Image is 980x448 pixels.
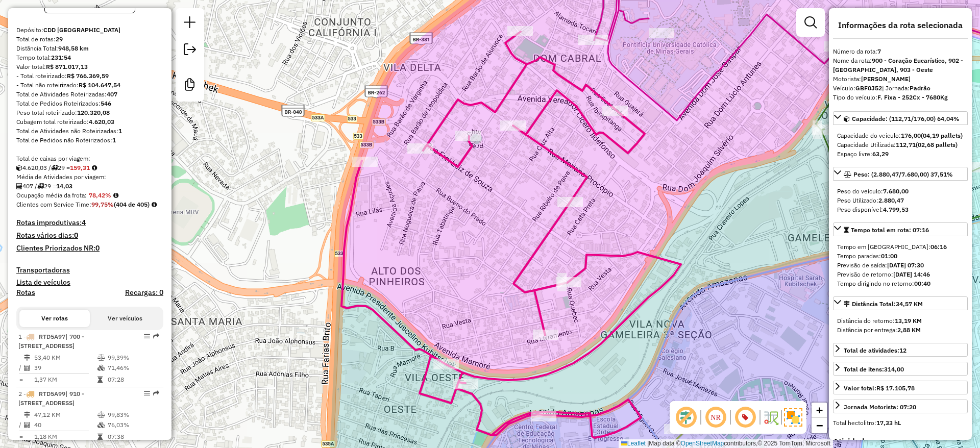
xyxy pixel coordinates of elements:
span: 2 - [18,390,84,407]
strong: [DATE] 07:30 [887,261,924,269]
div: Distância do retorno: [837,316,964,326]
span: Capacidade: (112,71/176,00) 64,04% [852,115,960,122]
strong: Padrão [910,84,930,92]
strong: 12 [899,346,906,354]
i: Distância Total [24,355,30,361]
div: Espaço livre: [837,150,964,159]
i: Total de rotas [37,183,44,189]
div: 4.620,03 / 29 = [16,163,163,172]
td: 47,12 KM [34,410,97,420]
strong: 17,33 hL [876,419,901,427]
div: Depósito: [16,26,163,35]
strong: 4.799,53 [883,206,909,213]
a: Criar modelo [180,74,200,97]
div: Total hectolitro: [833,418,968,428]
a: Rotas [16,288,35,297]
i: % de utilização do peso [97,412,105,418]
button: Ver rotas [19,310,90,327]
div: Total de Pedidos Roteirizados: [16,99,163,108]
strong: 29 [56,35,63,43]
strong: GBF0J52 [855,84,882,92]
div: Total de itens: [844,365,904,374]
h4: Lista de veículos [16,278,163,287]
div: Tempo dirigindo no retorno: [837,279,964,288]
strong: (02,68 pallets) [916,141,958,148]
strong: R$ 104.647,54 [79,81,120,89]
strong: 13,19 KM [895,317,922,325]
strong: CDD [GEOGRAPHIC_DATA] [43,26,120,34]
strong: 0 [74,231,78,240]
em: Rotas cross docking consideradas [152,202,157,208]
span: | Jornada: [882,84,930,92]
div: Total de caixas por viagem: [16,154,163,163]
span: | 700 - [STREET_ADDRESS] [18,333,84,350]
div: Total de Pedidos não Roteirizados: [16,136,163,145]
strong: 7.680,00 [883,187,909,195]
strong: 159,31 [70,164,90,171]
strong: 0 [95,243,100,253]
span: | [647,440,649,447]
strong: 4.620,03 [89,118,114,126]
div: Nome da rota: [833,56,968,74]
h4: Rotas improdutivas: [16,218,163,227]
h4: Informações da rota selecionada [833,20,968,30]
td: 40 [34,420,97,430]
td: 07:38 [107,432,159,442]
div: Map data © contributors,© 2025 TomTom, Microsoft [619,439,833,448]
div: - Total não roteirizado: [16,81,163,90]
td: 1,37 KM [34,375,97,385]
span: 34,57 KM [896,300,923,308]
img: Fluxo de ruas [763,409,779,426]
strong: (04,19 pallets) [921,132,963,139]
div: Número da rota: [833,47,968,56]
div: Total de Atividades Roteirizadas: [16,90,163,99]
div: Tipo do veículo: [833,93,968,102]
strong: F. Fixa - 252Cx - 7680Kg [877,93,948,101]
h4: Transportadoras [16,266,163,275]
td: 07:28 [107,375,159,385]
em: Opções [144,390,150,396]
td: / [18,420,23,430]
span: − [816,419,823,432]
div: Valor total: [16,62,163,71]
div: Total de rotas: [16,35,163,44]
a: Peso: (2.880,47/7.680,00) 37,51% [833,167,968,181]
span: Total de atividades: [844,346,906,354]
strong: R$ 871.017,13 [46,63,88,70]
div: Peso disponível: [837,205,964,214]
span: Ocupação média da frota: [16,191,87,199]
strong: 7 [877,47,881,55]
div: Jornada Motorista: 07:20 [844,403,916,412]
a: Capacidade: (112,71/176,00) 64,04% [833,111,968,125]
strong: 231:54 [51,54,71,61]
a: Tempo total em rota: 07:16 [833,222,968,236]
td: 53,40 KM [34,353,97,363]
a: Leaflet [621,440,646,447]
h4: Rotas vários dias: [16,231,163,240]
strong: 1 [118,127,122,135]
div: Capacidade Utilizada: [837,140,964,150]
h4: Recargas: 0 [125,288,163,297]
strong: 4 [82,218,86,227]
strong: [DATE] 14:46 [893,270,930,278]
span: Peso do veículo: [837,187,909,195]
span: Exibir deslocamento [674,405,698,430]
strong: 407 [107,90,117,98]
div: Média de Atividades por viagem: [16,172,163,182]
em: Média calculada utilizando a maior ocupação (%Peso ou %Cubagem) de cada rota da sessão. Rotas cro... [113,192,118,198]
div: Distância por entrega: [837,326,964,335]
em: Opções [144,333,150,339]
span: | 910 - [STREET_ADDRESS] [18,390,84,407]
div: Tempo paradas: [837,252,964,261]
div: Peso: (2.880,47/7.680,00) 37,51% [833,183,968,218]
a: Zoom out [812,418,827,433]
td: 1,18 KM [34,432,97,442]
strong: 314,00 [884,365,904,373]
span: Peso: (2.880,47/7.680,00) 37,51% [853,170,953,178]
div: Previsão de saída: [837,261,964,270]
em: Rota exportada [153,390,159,396]
i: % de utilização da cubagem [97,365,105,371]
strong: R$ 766.369,59 [67,72,109,80]
a: Exibir filtros [800,12,821,33]
h4: Atividades [833,437,968,446]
